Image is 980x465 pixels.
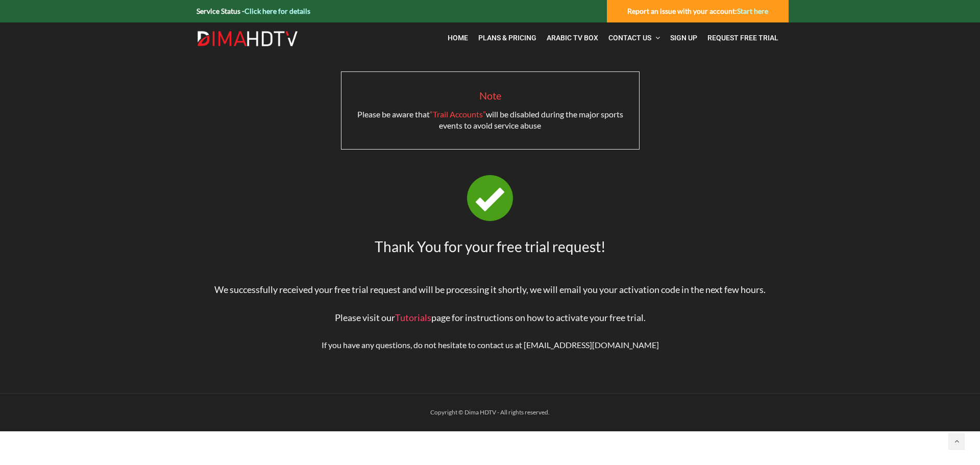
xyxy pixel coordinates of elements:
[322,340,659,350] span: If you have any questions, do not hesitate to contact us at [EMAIL_ADDRESS][DOMAIN_NAME]
[707,34,778,42] span: Request Free Trial
[948,433,965,450] a: Back to top
[214,284,766,295] span: We successfully received your free trial request and will be processing it shortly, we will email...
[430,109,486,119] span: “Trail Accounts”
[197,31,299,47] img: Dima HDTV
[191,406,789,419] div: Copyright © Dima HDTV - All rights reserved.
[197,7,310,15] strong: Service Status -
[702,28,783,48] a: Request Free Trial
[603,28,665,48] a: Contact Us
[478,34,536,42] span: Plans & Pricing
[467,175,513,221] img: tick
[542,28,603,48] a: Arabic TV Box
[479,89,501,102] span: Note
[335,312,646,323] span: Please visit our page for instructions on how to activate your free trial.
[244,7,310,15] a: Click here for details
[547,34,598,42] span: Arabic TV Box
[375,238,606,255] span: Thank You for your free trial request!
[448,34,468,42] span: Home
[608,34,651,42] span: Contact Us
[627,7,768,15] strong: Report an issue with your account:
[357,109,623,130] span: Please be aware that will be disabled during the major sports events to avoid service abuse
[665,28,702,48] a: Sign Up
[670,34,697,42] span: Sign Up
[443,28,473,48] a: Home
[395,312,431,323] a: Tutorials
[737,7,768,15] a: Start here
[473,28,542,48] a: Plans & Pricing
